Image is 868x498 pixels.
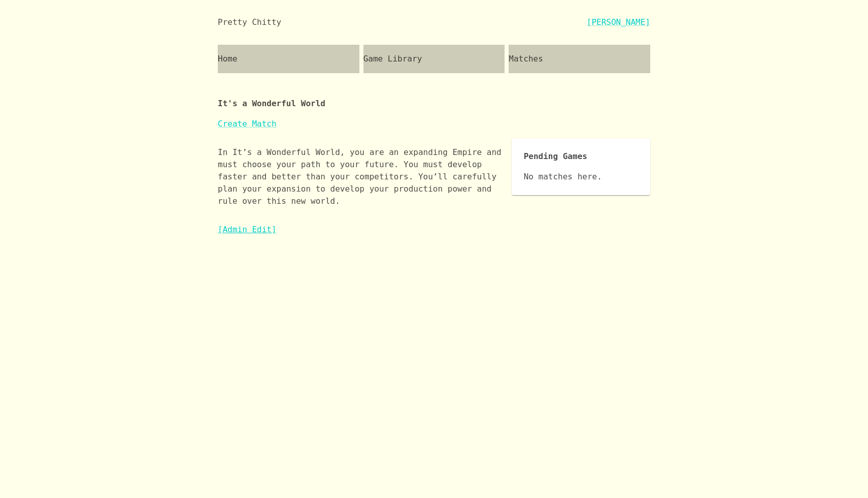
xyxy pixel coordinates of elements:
p: It's a Wonderful World [218,81,650,118]
p: No matches here. [524,171,638,183]
a: Matches [509,45,650,73]
p: In It’s a Wonderful World, you are an expanding Empire and must choose your path to your future. ... [218,146,504,207]
a: Create Match [218,119,277,129]
a: Home [218,45,359,73]
a: Game Library [363,45,505,73]
a: [Admin Edit] [218,225,277,234]
a: [PERSON_NAME] [587,16,650,28]
div: Pretty Chitty [218,16,281,28]
p: Pending Games [524,150,638,163]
